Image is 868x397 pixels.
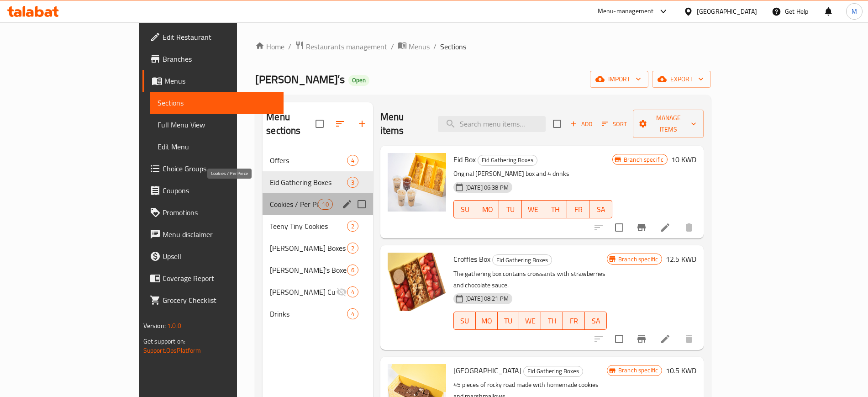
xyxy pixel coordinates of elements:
[163,207,276,218] span: Promotions
[545,314,559,328] span: TH
[590,71,648,88] button: import
[351,113,373,135] button: Add section
[347,178,358,187] span: 3
[453,153,476,166] span: Eid Box
[142,70,284,92] a: Menus
[270,221,347,232] span: Teeny Tiny Cookies
[610,329,629,349] span: Select to update
[163,32,276,42] span: Edit Restaurant
[547,114,567,133] span: Select section
[602,119,627,129] span: Sort
[671,153,696,166] h6: 10 KWD
[263,303,373,325] div: Drinks4
[585,312,607,330] button: SA
[270,199,318,210] span: Cookies / Per Piece
[433,41,437,52] li: /
[347,244,358,253] span: 2
[347,265,358,275] div: items
[615,255,662,264] span: Branch specific
[567,314,581,328] span: FR
[478,155,537,165] span: Eid Gathering Boxes
[453,312,476,330] button: SU
[167,320,181,332] span: 1.0.0
[567,117,596,131] button: Add
[593,203,609,216] span: SA
[143,344,201,356] a: Support.OpsPlatform
[398,41,430,53] a: Menus
[158,97,276,108] span: Sections
[678,217,700,238] button: delete
[453,168,612,180] p: Original [PERSON_NAME] box and 4 drinks
[440,41,466,52] span: Sections
[571,203,586,216] span: FR
[347,308,358,319] div: items
[336,286,347,297] svg: Inactive section
[143,335,185,347] span: Get support on:
[596,117,633,131] span: Sort items
[600,117,629,131] button: Sort
[462,294,512,303] span: [DATE] 08:21 PM
[318,199,332,210] div: items
[263,237,373,259] div: [PERSON_NAME] Boxes2
[610,218,629,237] span: Select to update
[270,177,347,188] span: Eid Gathering Boxes
[142,201,284,223] a: Promotions
[163,185,276,196] span: Coupons
[524,366,583,376] span: Eid Gathering Boxes
[142,158,284,180] a: Choice Groups
[480,203,495,216] span: MO
[142,26,284,48] a: Edit Restaurant
[158,119,276,130] span: Full Menu View
[678,328,700,350] button: delete
[295,41,387,53] a: Restaurants management
[270,308,347,319] span: Drinks
[263,215,373,237] div: Teeny Tiny Cookies2
[270,243,347,254] span: [PERSON_NAME] Boxes
[499,200,522,218] button: TU
[347,155,358,166] div: items
[493,255,552,265] span: Eid Gathering Boxes
[348,76,369,84] span: Open
[142,267,284,289] a: Coverage Report
[142,223,284,245] a: Menu disclaimer
[388,253,446,311] img: Croffles Box
[501,314,516,328] span: TU
[666,253,696,265] h6: 12.5 KWD
[503,203,518,216] span: TU
[522,200,545,218] button: WE
[391,41,394,52] li: /
[544,200,567,218] button: TH
[476,312,498,330] button: MO
[492,254,552,265] div: Eid Gathering Boxes
[347,156,358,165] span: 4
[263,146,373,328] nav: Menu sections
[631,328,652,350] button: Branch-specific-item
[462,183,512,192] span: [DATE] 06:38 PM
[150,136,284,158] a: Edit Menu
[597,74,641,85] span: import
[569,119,594,129] span: Add
[567,200,590,218] button: FR
[660,333,671,344] a: Edit menu item
[347,286,358,297] div: items
[263,171,373,193] div: Eid Gathering Boxes3
[852,6,857,16] span: M
[255,41,711,53] nav: breadcrumb
[652,71,711,88] button: export
[347,266,358,275] span: 6
[270,155,347,166] span: Offers
[526,203,541,216] span: WE
[659,74,704,85] span: export
[163,273,276,284] span: Coverage Report
[523,314,537,328] span: WE
[479,314,494,328] span: MO
[453,252,490,266] span: Croffles Box
[142,180,284,201] a: Coupons
[142,48,284,70] a: Branches
[270,243,347,254] div: Kenny Junior Boxes
[631,217,652,238] button: Branch-specific-item
[150,92,284,114] a: Sections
